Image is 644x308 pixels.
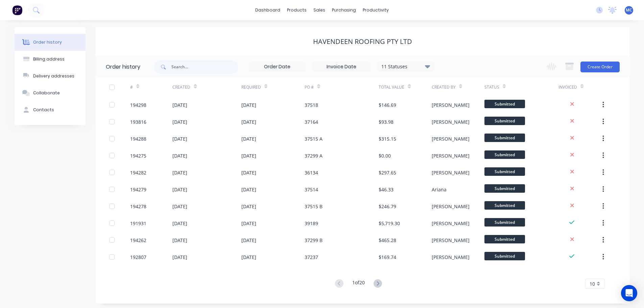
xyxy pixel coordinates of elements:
[241,84,261,90] div: Required
[241,220,256,227] div: [DATE]
[305,152,323,159] div: 37299 A
[241,152,256,159] div: [DATE]
[305,220,318,227] div: 39189
[241,78,305,96] div: Required
[484,78,558,96] div: Status
[379,237,396,244] div: $465.28
[305,186,318,193] div: 37514
[241,237,256,244] div: [DATE]
[432,152,470,159] div: [PERSON_NAME]
[313,38,412,46] div: Havendeen Roofing Pty Ltd
[172,220,187,227] div: [DATE]
[432,254,470,261] div: [PERSON_NAME]
[15,101,86,118] button: Contacts
[172,118,187,125] div: [DATE]
[379,152,391,159] div: $0.00
[305,135,323,142] div: 37515 A
[130,84,133,90] div: #
[379,186,393,193] div: $46.33
[484,134,525,142] span: Submitted
[241,135,256,142] div: [DATE]
[379,101,396,109] div: $146.69
[130,203,146,210] div: 194278
[33,39,62,45] div: Order history
[305,101,318,109] div: 37518
[241,186,256,193] div: [DATE]
[305,237,323,244] div: 37299 B
[241,203,256,210] div: [DATE]
[130,186,146,193] div: 194279
[130,169,146,176] div: 194282
[484,167,525,176] span: Submitted
[241,169,256,176] div: [DATE]
[558,78,601,96] div: Invoiced
[580,62,620,72] button: Create Order
[15,51,86,68] button: Billing address
[359,5,392,15] div: productivity
[558,84,577,90] div: Invoiced
[172,78,241,96] div: Created
[130,152,146,159] div: 194275
[305,78,379,96] div: PO #
[15,68,86,85] button: Delivery addresses
[432,203,470,210] div: [PERSON_NAME]
[305,203,323,210] div: 37515 B
[172,135,187,142] div: [DATE]
[432,84,456,90] div: Created By
[352,279,365,289] div: 1 of 20
[484,252,525,260] span: Submitted
[379,118,393,125] div: $93.98
[12,5,22,15] img: Factory
[241,254,256,261] div: [DATE]
[130,220,146,227] div: 191931
[432,118,470,125] div: [PERSON_NAME]
[313,62,370,72] input: Invoice Date
[33,107,54,113] div: Contacts
[310,5,329,15] div: sales
[379,169,396,176] div: $297.65
[621,285,637,301] div: Open Intercom Messenger
[33,56,65,62] div: Billing address
[626,7,632,13] span: MC
[484,100,525,108] span: Submitted
[172,152,187,159] div: [DATE]
[172,203,187,210] div: [DATE]
[590,280,595,287] span: 10
[379,78,431,96] div: Total Value
[305,118,318,125] div: 37164
[33,73,74,79] div: Delivery addresses
[172,237,187,244] div: [DATE]
[379,135,396,142] div: $315.15
[484,218,525,227] span: Submitted
[377,63,434,70] div: 11 Statuses
[379,254,396,261] div: $169.74
[432,101,470,109] div: [PERSON_NAME]
[484,184,525,193] span: Submitted
[172,169,187,176] div: [DATE]
[172,186,187,193] div: [DATE]
[432,220,470,227] div: [PERSON_NAME]
[15,34,86,51] button: Order history
[171,60,238,74] input: Search...
[172,101,187,109] div: [DATE]
[305,84,314,90] div: PO #
[252,5,284,15] a: dashboard
[484,84,499,90] div: Status
[241,101,256,109] div: [DATE]
[484,235,525,243] span: Submitted
[379,84,404,90] div: Total Value
[130,254,146,261] div: 192807
[484,150,525,159] span: Submitted
[305,169,318,176] div: 36134
[249,62,306,72] input: Order Date
[106,63,140,71] div: Order history
[432,169,470,176] div: [PERSON_NAME]
[432,135,470,142] div: [PERSON_NAME]
[130,135,146,142] div: 194288
[15,85,86,101] button: Collaborate
[305,254,318,261] div: 37237
[484,117,525,125] span: Submitted
[432,237,470,244] div: [PERSON_NAME]
[130,118,146,125] div: 193816
[130,78,172,96] div: #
